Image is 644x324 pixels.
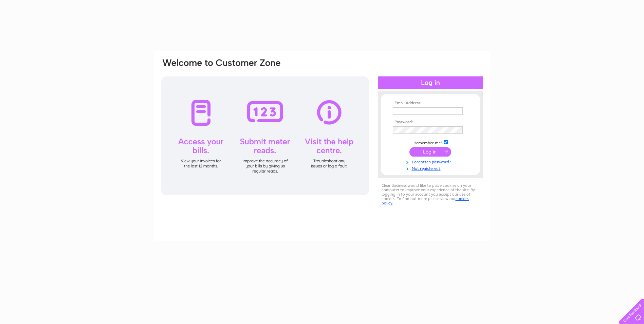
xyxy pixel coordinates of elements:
[409,147,451,157] input: Submit
[391,101,470,106] th: Email Address:
[391,139,470,146] td: Remember me?
[393,158,470,165] a: Forgotten password?
[391,120,470,125] th: Password:
[393,165,470,171] a: Not registered?
[382,196,469,205] a: cookies policy
[378,180,483,209] div: Clear Business would like to place cookies on your computer to improve your experience of the sit...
